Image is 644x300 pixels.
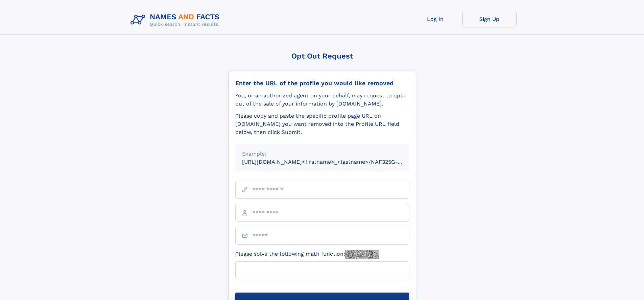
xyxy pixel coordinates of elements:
[235,250,379,259] label: Please solve the following math function:
[128,11,225,29] img: Logo Names and Facts
[235,112,409,136] div: Please copy and paste the specific profile page URL on [DOMAIN_NAME] you want removed into the Pr...
[242,159,422,165] small: [URL][DOMAIN_NAME]<firstname>_<lastname>/NAF325G-xxxxxxxx
[462,11,517,27] a: Sign Up
[408,11,462,27] a: Log In
[242,150,402,158] div: Example:
[235,92,409,108] div: You, or an authorized agent on your behalf, may request to opt-out of the sale of your informatio...
[235,79,409,87] div: Enter the URL of the profile you would like removed
[228,52,416,60] div: Opt Out Request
